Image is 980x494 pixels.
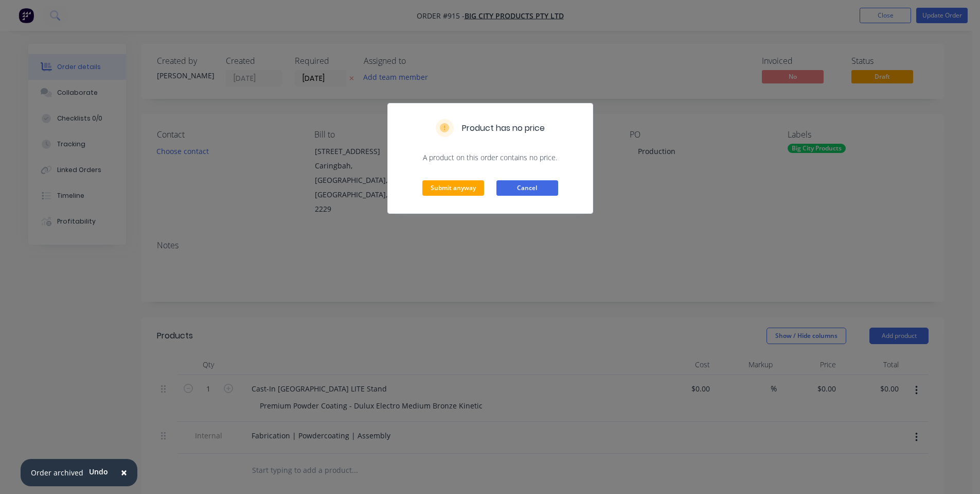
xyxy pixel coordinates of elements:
button: Cancel [496,180,558,196]
span: A product on this order contains no price. [400,152,580,163]
button: Submit anyway [422,180,484,196]
button: Undo [83,464,114,480]
div: Order archived [31,467,83,478]
h5: Product has no price [462,122,545,134]
span: × [121,465,127,480]
button: Close [111,461,137,485]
